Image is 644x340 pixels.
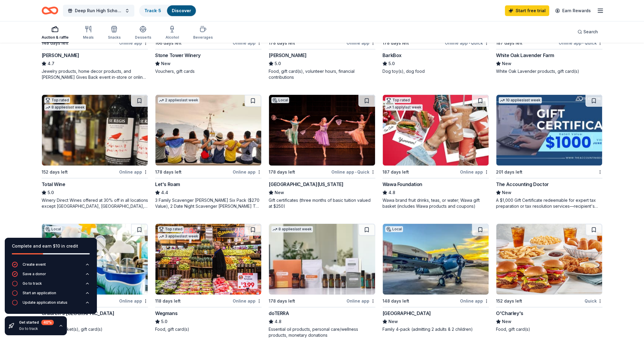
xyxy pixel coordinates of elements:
div: Desserts [135,35,151,40]
a: Image for Children's Museum of RichmondLocal194 days leftOnline appChildren's [GEOGRAPHIC_DATA]Ne... [42,223,148,332]
div: [PERSON_NAME] [269,52,306,59]
div: White Oak Lavender products, gift card(s) [496,68,602,74]
button: Desserts [135,23,151,43]
button: Beverages [193,23,213,43]
div: Start an application [23,291,56,295]
span: 4.7 [48,60,54,67]
a: Image for Wawa FoundationTop rated1 applylast week187 days leftOnline appWawa Foundation4.8Wawa b... [382,95,489,209]
span: 5.0 [161,318,167,325]
a: Earn Rewards [552,5,594,16]
span: 5.0 [388,60,395,67]
div: Food, gift card(s) [496,326,602,332]
button: Auction & raffle [42,23,69,43]
div: 8 applies last week [271,226,313,232]
button: Go to track [12,281,90,290]
div: Dog toy(s), dog food [382,68,489,74]
button: Meals [83,23,94,43]
button: Deep Run High School Athletics Booster Bash [63,5,134,17]
div: Top rated [385,97,411,103]
div: Quick [584,297,602,305]
span: Deep Run High School Athletics Booster Bash [75,7,122,14]
span: New [161,60,171,67]
div: 40 % [41,320,54,325]
img: Image for The Accounting Doctor [496,95,602,166]
span: • [582,41,584,45]
a: Image for doTERRA8 applieslast week178 days leftOnline appdoTERRA4.8Essential oil products, perso... [269,223,375,338]
div: Get started [19,320,54,325]
div: Online app Quick [558,39,602,47]
div: Beverages [193,35,213,40]
div: Gift certificates (three months of basic tuition valued at $250) [269,197,375,209]
div: Wawa brand fruit drinks, teas, or water; Wawa gift basket (includes Wawa products and coupons) [382,197,489,209]
a: Track· 5 [144,8,161,13]
img: Image for O'Charley's [496,224,602,295]
div: 178 days left [155,169,182,176]
img: Image for Let's Roam [155,95,261,166]
div: Food, gift card(s), volunteer hours, financial contributions [269,68,375,80]
div: Top rated [44,97,70,103]
button: Start an application [12,290,90,300]
div: Go to track [19,326,54,331]
div: Meals [83,35,94,40]
div: 187 days left [496,40,522,47]
span: • [355,170,356,174]
div: Snacks [108,35,121,40]
span: 4.8 [275,318,281,325]
button: Snacks [108,23,121,43]
div: Vouchers, gift cards [155,68,262,74]
div: 2 applies last week [158,97,199,103]
a: Image for WegmansTop rated3 applieslast week118 days leftOnline appWegmans5.0Food, gift card(s) [155,223,262,332]
div: 178 days left [269,40,295,47]
div: Top rated [158,226,184,232]
div: Local [385,226,403,232]
button: Create event [12,262,90,271]
div: Jewelry products, home decor products, and [PERSON_NAME] Gives Back event in-store or online (or ... [42,68,148,80]
div: Winery Direct Wines offered at 30% off in all locations except [GEOGRAPHIC_DATA], [GEOGRAPHIC_DAT... [42,197,148,209]
div: Online app [460,297,489,305]
div: Online app [119,297,148,305]
div: Alcohol [166,35,179,40]
div: White Oak Lavender Farm [496,52,554,59]
div: Online app [233,39,262,47]
div: 118 days left [155,297,181,305]
div: Online app [347,297,375,305]
div: 3 Family Scavenger [PERSON_NAME] Six Pack ($270 Value), 2 Date Night Scavenger [PERSON_NAME] Two ... [155,197,262,209]
div: 148 days left [382,297,409,305]
div: 178 days left [382,40,409,47]
a: Discover [172,8,191,13]
div: [GEOGRAPHIC_DATA] [382,310,431,317]
div: 3 applies last week [158,233,199,240]
a: Image for Greater Washington Dance CenterLocal178 days leftOnline app•Quick[GEOGRAPHIC_DATA][US_S... [269,95,375,209]
div: [GEOGRAPHIC_DATA][US_STATE] [269,181,343,188]
div: Online app [119,39,148,47]
a: Image for O'Charley's152 days leftQuickO'Charley'sNewFood, gift card(s) [496,223,602,332]
button: Update application status [12,300,90,309]
button: Track· 5Discover [139,5,196,17]
div: Create event [23,262,46,267]
button: Alcohol [166,23,179,43]
div: Local [44,226,62,232]
span: 4.4 [161,189,168,196]
div: Local [271,97,289,103]
button: Save a donor [12,271,90,281]
div: Complete and earn $10 in credit [12,243,90,250]
button: Search [573,26,603,38]
div: 152 days left [42,169,68,176]
span: Search [583,28,598,35]
div: Online app [460,168,489,176]
a: Image for Military Aviation MuseumLocal148 days leftOnline app[GEOGRAPHIC_DATA]NewFamily 4-pack (... [382,223,489,332]
div: Food, gift card(s) [155,326,262,332]
img: Image for Total Wine [42,95,148,166]
div: Online app [233,168,262,176]
div: Wegmans [155,310,177,317]
div: 178 days left [269,297,295,305]
div: BarkBox [382,52,401,59]
div: [PERSON_NAME] [42,52,79,59]
div: 178 days left [269,169,295,176]
div: Family 4-pack (admitting 2 adults & 2 children) [382,326,489,332]
div: 166 days left [155,40,182,47]
img: Image for Wegmans [155,224,261,295]
div: Go to track [23,281,42,286]
span: 5.0 [48,189,54,196]
span: New [388,318,398,325]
